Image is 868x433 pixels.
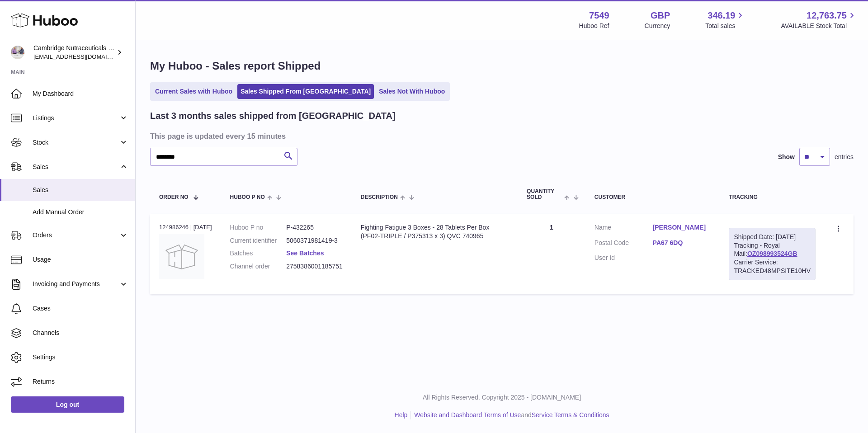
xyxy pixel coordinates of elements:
[143,393,861,402] p: All Rights Reserved. Copyright 2025 - [DOMAIN_NAME]
[651,9,670,22] strong: GBP
[230,194,265,200] span: Huboo P no
[781,9,857,30] a: 12,763.75 AVAILABLE Stock Total
[708,9,735,22] span: 346.19
[527,188,562,200] span: Quantity Sold
[361,223,509,240] div: Fighting Fatigue 3 Boxes - 28 Tablets Per Box (PF02-TRIPLE / P375313 x 3) QVC 740965
[286,236,343,245] dd: 5060371981419-3
[286,262,343,271] dd: 2758386001185751
[747,250,797,257] a: OZ098993524GB
[376,84,448,99] a: Sales Not With Huboo
[594,239,653,249] dt: Postal Code
[159,194,189,200] span: Order No
[230,249,287,258] dt: Batches
[532,411,609,419] a: Service Terms & Conditions
[781,22,857,30] span: AVAILABLE Stock Total
[33,329,128,337] span: Channels
[653,223,711,232] a: [PERSON_NAME]
[518,214,585,294] td: 1
[150,59,854,73] h1: My Huboo - Sales report Shipped
[835,153,854,161] span: entries
[33,353,128,362] span: Settings
[237,84,374,99] a: Sales Shipped From [GEOGRAPHIC_DATA]
[33,280,119,288] span: Invoicing and Payments
[33,44,115,61] div: Cambridge Nutraceuticals Ltd
[230,236,287,245] dt: Current identifier
[734,258,811,275] div: Carrier Service: TRACKED48MPSITE10HV
[653,239,711,247] a: PA67 6DQ
[414,411,521,419] a: Website and Dashboard Terms of Use
[705,9,745,30] a: 346.19 Total sales
[594,223,653,234] dt: Name
[729,228,816,280] div: Tracking - Royal Mail:
[361,194,398,200] span: Description
[159,223,212,231] div: 124986246 | [DATE]
[594,194,711,200] div: Customer
[594,254,653,262] dt: User Id
[230,262,287,271] dt: Channel order
[33,53,133,60] span: [EMAIL_ADDRESS][DOMAIN_NAME]
[150,131,851,141] h3: This page is updated every 15 minutes
[33,208,128,216] span: Add Manual Order
[11,46,24,59] img: qvc@camnutra.com
[705,22,745,30] span: Total sales
[33,163,119,171] span: Sales
[152,84,236,99] a: Current Sales with Huboo
[33,114,119,122] span: Listings
[11,396,124,413] a: Log out
[807,9,847,22] span: 12,763.75
[33,377,128,386] span: Returns
[150,110,396,122] h2: Last 3 months sales shipped from [GEOGRAPHIC_DATA]
[395,411,408,419] a: Help
[579,22,609,30] div: Huboo Ref
[411,411,609,419] li: and
[734,233,811,241] div: Shipped Date: [DATE]
[33,304,128,313] span: Cases
[230,223,287,232] dt: Huboo P no
[159,234,204,279] img: no-photo.jpg
[729,194,816,200] div: Tracking
[33,231,119,240] span: Orders
[589,9,609,22] strong: 7549
[778,153,795,161] label: Show
[33,186,128,194] span: Sales
[286,223,343,232] dd: P-432265
[33,89,128,98] span: My Dashboard
[286,249,324,257] a: See Batches
[33,138,119,147] span: Stock
[33,255,128,264] span: Usage
[645,22,670,30] div: Currency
